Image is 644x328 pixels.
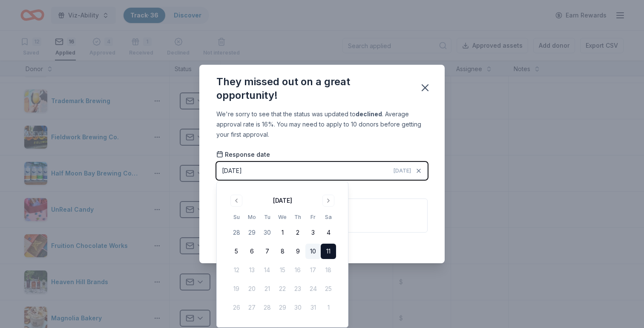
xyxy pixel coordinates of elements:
b: declined [356,110,382,118]
th: Thursday [290,213,305,222]
button: 1 [275,225,290,240]
button: Go to previous month [230,195,242,207]
button: 28 [229,225,244,240]
button: 11 [321,244,336,259]
button: [DATE][DATE] [216,162,428,180]
div: [DATE] [273,196,292,206]
th: Tuesday [259,213,275,222]
div: We're sorry to see that the status was updated to . Average approval rate is 16%. You may need to... [216,109,428,140]
button: 3 [305,225,321,240]
button: 9 [290,244,305,259]
th: Wednesday [275,213,290,222]
span: [DATE] [394,167,411,174]
th: Saturday [321,213,336,222]
button: 7 [259,244,275,259]
button: 8 [275,244,290,259]
div: [DATE] [222,166,242,176]
div: They missed out on a great opportunity! [216,75,409,102]
button: 29 [244,225,259,240]
button: Go to next month [322,195,334,207]
button: 5 [229,244,244,259]
th: Friday [305,213,321,222]
button: 10 [305,244,321,259]
button: 4 [321,225,336,240]
button: 30 [259,225,275,240]
th: Monday [244,213,259,222]
button: 6 [244,244,259,259]
button: 2 [290,225,305,240]
span: Response date [216,150,270,159]
th: Sunday [229,213,244,222]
